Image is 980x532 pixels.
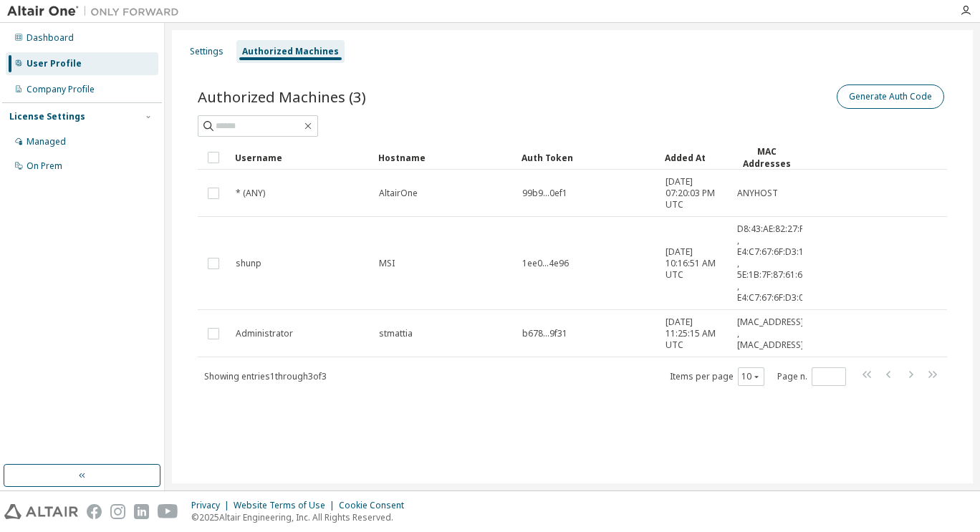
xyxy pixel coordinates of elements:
div: Hostname [378,146,510,169]
button: 10 [741,371,761,382]
img: altair_logo.svg [4,504,78,519]
div: User Profile [27,58,82,69]
div: Website Terms of Use [234,500,339,511]
div: License Settings [9,111,85,122]
p: © 2025 Altair Engineering, Inc. All Rights Reserved. [191,511,413,523]
span: AltairOne [379,188,418,199]
span: shunp [236,258,261,269]
div: Managed [27,136,66,147]
span: D8:43:AE:82:27:F7 , E4:C7:67:6F:D3:11 , 5E:1B:7F:87:61:65 , E4:C7:67:6F:D3:0D [737,223,810,304]
div: Cookie Consent [339,500,413,511]
img: youtube.svg [158,504,178,519]
span: Page n. [777,367,846,386]
img: linkedin.svg [134,504,149,519]
span: b678...9f31 [522,328,567,339]
div: Company Profile [27,84,95,95]
span: [MAC_ADDRESS] , [MAC_ADDRESS] [737,316,804,351]
span: stmattia [379,328,413,339]
img: facebook.svg [87,504,102,519]
span: 99b9...0ef1 [522,188,567,199]
div: Username [235,146,367,169]
span: Showing entries 1 through 3 of 3 [204,370,327,382]
span: [DATE] 11:25:15 AM UTC [666,316,724,351]
div: On Prem [27,160,62,172]
span: ANYHOST [737,188,778,199]
div: Settings [190,46,224,57]
img: Altair One [7,4,186,19]
span: [DATE] 10:16:51 AM UTC [666,246,724,281]
div: Privacy [191,500,234,511]
button: Generate Auth Code [837,84,944,109]
div: Authorized Machines [242,46,339,57]
div: Added At [665,146,725,169]
span: MSI [379,258,395,269]
span: * (ANY) [236,188,265,199]
span: Administrator [236,328,293,339]
span: 1ee0...4e96 [522,258,569,269]
div: Auth Token [522,146,653,169]
img: instagram.svg [110,504,125,519]
span: Items per page [670,367,764,386]
div: MAC Addresses [736,145,797,170]
span: Authorized Machines (3) [198,87,366,107]
span: [DATE] 07:20:03 PM UTC [666,176,724,211]
div: Dashboard [27,32,74,44]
